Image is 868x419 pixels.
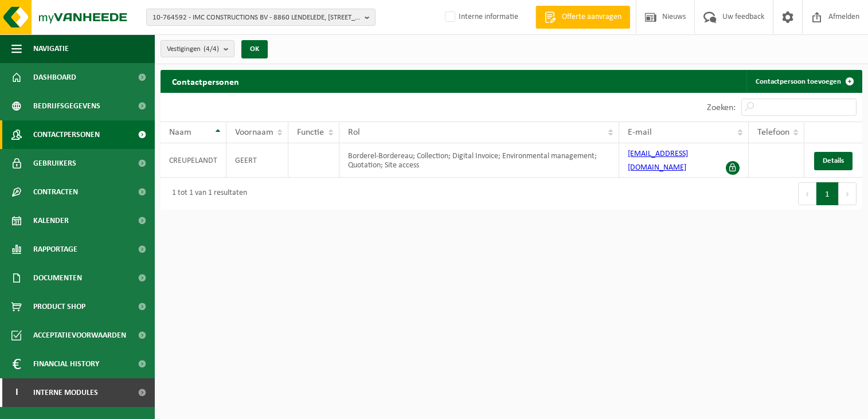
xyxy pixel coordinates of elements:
[241,40,268,58] button: OK
[11,378,22,407] span: I
[816,182,839,205] button: 1
[823,157,844,165] span: Details
[153,9,360,26] span: 10-764592 - IMC CONSTRUCTIONS BV - 8860 LENDELEDE, [STREET_ADDRESS]
[166,183,247,204] div: 1 tot 1 van 1 resultaten
[33,350,99,378] span: Financial History
[33,264,82,292] span: Documenten
[746,70,861,93] a: Contactpersoon toevoegen
[33,34,69,63] span: Navigatie
[297,128,324,137] span: Functie
[33,235,77,264] span: Rapportage
[443,9,518,26] label: Interne informatie
[339,143,619,178] td: Borderel-Bordereau; Collection; Digital Invoice; Environmental management; Quotation; Site access
[559,11,624,23] span: Offerte aanvragen
[161,40,234,57] button: Vestigingen(4/4)
[33,378,98,407] span: Interne modules
[33,120,100,149] span: Contactpersonen
[707,103,736,112] label: Zoeken:
[757,128,789,137] span: Telefoon
[161,143,226,178] td: CREUPELANDT
[161,70,251,92] h2: Contactpersonen
[33,63,76,92] span: Dashboard
[33,149,76,178] span: Gebruikers
[146,9,376,26] button: 10-764592 - IMC CONSTRUCTIONS BV - 8860 LENDELEDE, [STREET_ADDRESS]
[798,182,816,205] button: Previous
[33,178,78,206] span: Contracten
[33,206,69,235] span: Kalender
[628,128,652,137] span: E-mail
[839,182,857,205] button: Next
[348,128,360,137] span: Rol
[33,292,85,321] span: Product Shop
[169,128,191,137] span: Naam
[167,41,219,58] span: Vestigingen
[204,45,219,53] count: (4/4)
[814,152,853,170] a: Details
[235,128,273,137] span: Voornaam
[628,150,688,172] a: [EMAIL_ADDRESS][DOMAIN_NAME]
[33,321,126,350] span: Acceptatievoorwaarden
[535,6,630,29] a: Offerte aanvragen
[226,143,288,178] td: GEERT
[33,92,100,120] span: Bedrijfsgegevens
